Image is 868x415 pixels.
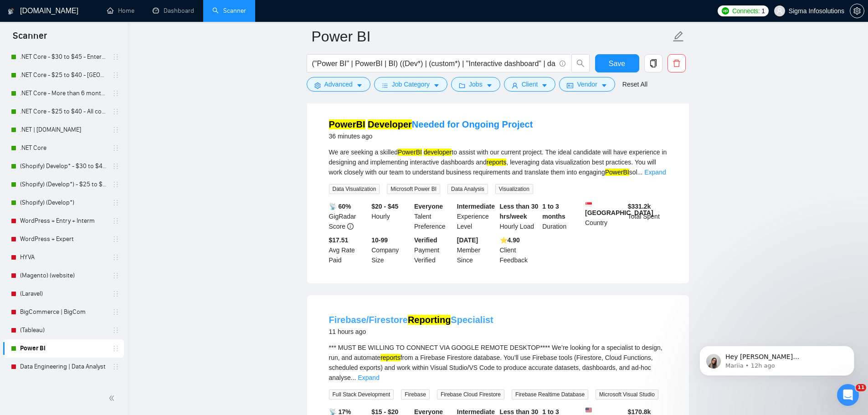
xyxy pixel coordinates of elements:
[324,79,353,89] span: Advanced
[605,169,629,176] mark: PowerBI
[112,254,119,261] span: holder
[112,236,119,243] span: holder
[504,77,556,92] button: userClientcaret-down
[329,119,533,129] a: PowerBI DeveloperNeeded for Ongoing Project
[329,326,493,337] div: 11 hours ago
[107,7,134,15] a: homeHome
[108,394,118,403] span: double-left
[850,7,864,15] span: setting
[370,235,412,265] div: Company Size
[412,235,455,265] div: Payment Verified
[469,79,483,89] span: Jobs
[112,363,119,370] span: holder
[368,119,412,129] mark: Developer
[329,131,533,142] div: 36 minutes ago
[371,236,388,244] b: 10-99
[583,201,626,231] div: Country
[20,339,107,358] a: Power BI
[451,77,500,92] button: folderJobscaret-down
[112,72,119,79] span: holder
[686,327,868,390] iframe: Intercom notifications message
[112,53,119,61] span: holder
[20,175,107,194] a: (Shopify) (Develop*) - $25 to $40 - [GEOGRAPHIC_DATA] and Ocenia
[414,236,437,244] b: Verified
[542,203,565,220] b: 1 to 3 months
[356,82,363,89] span: caret-down
[20,230,107,248] a: WordPress + Expert
[560,61,565,67] span: info-circle
[329,389,394,400] span: Full Stack Development
[327,201,370,231] div: GigRadar Score
[567,82,573,89] span: idcard
[112,290,119,297] span: holder
[722,7,729,15] img: upwork-logo.png
[112,199,119,206] span: holder
[512,389,588,400] span: Firebase Realtime Database
[329,343,667,383] div: *** MUST BE WILLING TO CONNECT VIA GOOGLE REMOTE DESKTOP**** We’re looking for a specialist to de...
[112,272,119,279] span: holder
[112,126,119,133] span: holder
[585,201,653,216] b: [GEOGRAPHIC_DATA]
[314,82,321,89] span: setting
[20,303,107,321] a: BigCommerce | BigCom
[112,90,119,97] span: holder
[487,159,507,166] mark: reports
[457,236,478,244] b: [DATE]
[20,121,107,139] a: .NET | [DOMAIN_NAME]
[595,54,639,72] button: Save
[112,308,119,316] span: holder
[329,184,380,194] span: Data Visualization
[307,77,370,92] button: settingAdvancedcaret-down
[327,235,370,265] div: Avg Rate Paid
[850,7,864,15] a: setting
[153,7,194,15] a: dashboardDashboard
[412,201,455,231] div: Talent Preference
[668,59,685,67] span: delete
[329,236,349,244] b: $17.51
[673,31,684,42] span: edit
[20,66,107,84] a: .NET Core - $25 to $40 - [GEOGRAPHIC_DATA] and [GEOGRAPHIC_DATA]
[358,374,379,381] a: Expand
[498,201,541,231] div: Hourly Load
[645,59,662,67] span: copy
[522,79,538,89] span: Client
[622,79,647,89] a: Reset All
[414,203,443,210] b: Everyone
[20,212,107,230] a: WordPress + Entry + Interm
[596,389,658,400] span: Microsoft Visual Studio
[212,7,246,15] a: searchScanner
[20,266,107,285] a: (Magento) (website)
[112,217,119,225] span: holder
[455,235,498,265] div: Member Since
[20,285,107,303] a: (Laravel)
[5,29,54,48] span: Scanner
[20,248,107,266] a: HYVA
[837,384,859,406] iframe: Intercom live chat
[447,184,488,194] span: Data Analysis
[392,79,430,89] span: Job Category
[540,201,583,231] div: Duration
[329,203,351,210] b: 📡 60%
[586,407,592,413] img: 🇺🇸
[382,82,388,89] span: bars
[8,4,14,19] img: logo
[512,82,518,89] span: user
[856,384,866,391] span: 11
[20,376,107,394] a: Salesforce Dev Maint Custom - Ignore sales cloud
[459,82,465,89] span: folder
[500,203,539,220] b: Less than 30 hrs/week
[20,358,107,376] a: Data Engineering | Data Analyst
[559,77,615,92] button: idcardVendorcaret-down
[571,54,590,72] button: search
[850,4,864,18] button: setting
[408,315,451,325] mark: Reporting
[498,235,541,265] div: Client Feedback
[437,389,504,400] span: Firebase Cloud Firestore
[374,77,447,92] button: barsJob Categorycaret-down
[380,354,401,361] mark: reports
[761,6,765,16] span: 1
[312,58,555,69] input: Search Freelance Jobs...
